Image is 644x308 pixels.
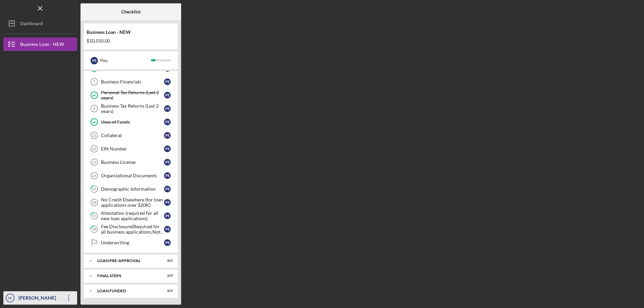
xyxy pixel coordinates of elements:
[87,236,174,249] a: UnderwritingPE
[164,119,171,125] div: P E
[17,291,60,306] div: [PERSON_NAME]
[87,209,174,223] a: 17Attestation (required for all new loan applications)PE
[8,296,12,300] text: PE
[20,38,64,53] div: Business Loan - NEW
[164,239,171,246] div: P E
[100,55,151,66] div: You
[161,274,173,278] div: 0 / 5
[164,226,171,233] div: P E
[101,79,164,84] div: Business Financials
[87,38,175,44] div: $10,550.00
[20,17,43,32] div: Dashboard
[164,92,171,99] div: P E
[87,102,174,115] a: 9Business Tax Returns (Last 2 years)PE
[92,214,97,218] tspan: 17
[93,80,95,84] tspan: 7
[87,196,174,209] a: 16No Credit Elsewhere (for loan applications over $20K)PE
[87,142,174,156] a: 12EIN NumberPE
[101,197,164,208] div: No Credit Elsewhere (for loan applications over $20K)
[92,147,96,151] tspan: 12
[87,169,174,182] a: 14Organizational DocumentsPE
[87,75,174,88] a: 7Business FinancialsPE
[101,133,164,138] div: Collateral
[164,145,171,152] div: P E
[3,17,77,30] button: Dashboard
[92,133,96,137] tspan: 11
[93,107,95,111] tspan: 9
[101,160,164,165] div: Business License
[92,227,96,232] tspan: 18
[101,90,164,101] div: Personal Tax Returns (Last 2 years)
[164,212,171,219] div: P E
[101,146,164,151] div: EIN Number
[164,78,171,85] div: P E
[164,172,171,179] div: P E
[87,88,174,102] a: Personal Tax Returns (Last 2 years)PE
[101,119,164,125] div: Uses of Funds
[101,103,164,114] div: Business Tax Returns (Last 2 years)
[3,291,77,305] button: PE[PERSON_NAME]
[92,187,96,191] tspan: 15
[101,173,164,178] div: Organizational Documents
[97,259,156,263] div: LOAN PRE-APPROVAL
[97,289,156,293] div: LOAN FUNDED
[97,274,156,278] div: FINAL STEPS
[3,38,77,51] button: Business Loan - NEW
[101,210,164,221] div: Attestation (required for all new loan applications)
[87,223,174,236] a: 18Fee Disclosure(Required for all business applications,Not needed for Contractor loans)PE
[92,174,96,178] tspan: 14
[92,160,96,164] tspan: 13
[161,289,173,293] div: 0 / 1
[92,200,96,204] tspan: 16
[161,259,173,263] div: 0 / 1
[164,105,171,112] div: P E
[101,240,164,245] div: Underwriting
[164,186,171,192] div: P E
[87,156,174,169] a: 13Business LicensePE
[101,186,164,192] div: Demographic Information
[91,57,98,64] div: P E
[164,199,171,206] div: P E
[87,29,175,35] div: Business Loan - NEW
[87,115,174,129] a: Uses of FundsPE
[87,182,174,196] a: 15Demographic InformationPE
[164,159,171,166] div: P E
[164,132,171,139] div: P E
[87,129,174,142] a: 11CollateralPE
[121,9,141,14] b: Checklist
[101,224,164,235] div: Fee Disclosure(Required for all business applications,Not needed for Contractor loans)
